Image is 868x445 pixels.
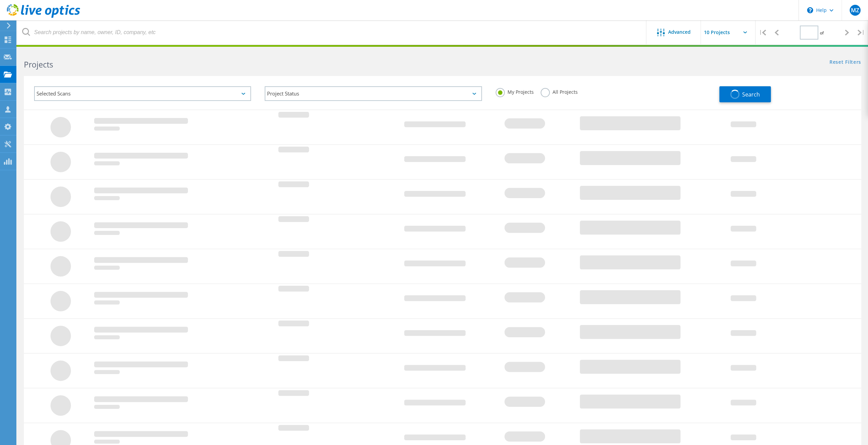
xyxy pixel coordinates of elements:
svg: \n [807,7,813,13]
input: Search projects by name, owner, ID, company, etc [17,20,647,44]
span: Advanced [668,30,691,34]
label: All Projects [541,88,578,94]
button: Search [719,86,771,102]
div: | [854,20,868,45]
b: Projects [24,59,53,70]
div: | [755,20,769,45]
span: Search [742,91,760,98]
div: Selected Scans [34,86,251,101]
div: Project Status [265,86,482,101]
span: MZ [851,8,859,13]
a: Reset Filters [829,60,861,65]
span: of [820,30,824,36]
a: Live Optics Dashboard [7,14,80,19]
label: My Projects [496,88,534,94]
